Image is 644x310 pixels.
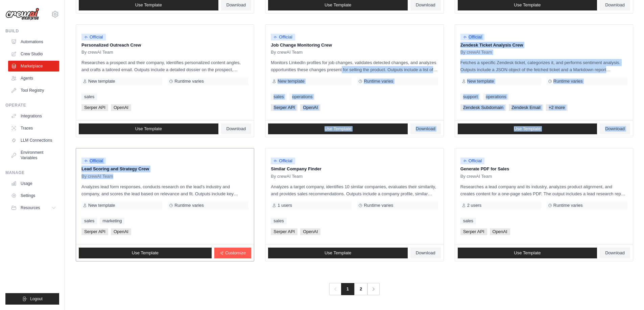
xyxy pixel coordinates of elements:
[5,103,59,108] div: Operate
[300,104,320,111] span: OpenAI
[271,218,286,224] a: sales
[8,123,59,134] a: Traces
[81,104,108,111] span: Serper API
[8,73,59,84] a: Agents
[21,205,40,210] span: Resources
[271,174,303,179] span: By crewAI Team
[81,34,106,40] span: Official
[410,248,441,258] a: Download
[354,283,367,295] a: 2
[8,36,59,47] a: Automations
[225,250,246,256] span: Customize
[553,203,583,208] span: Runtime varies
[460,228,487,235] span: Serper API
[467,79,494,84] span: New template
[514,250,541,256] span: Use Template
[325,126,351,132] span: Use Template
[553,79,583,84] span: Runtime varies
[111,228,131,235] span: OpenAI
[88,79,115,84] span: New template
[111,104,131,111] span: OpenAI
[271,158,295,164] span: Official
[271,50,303,55] span: By crewAI Team
[8,135,59,146] a: LLM Connections
[329,283,380,295] nav: Pagination
[5,170,59,175] div: Manage
[460,166,627,172] p: Generate PDF for Sales
[135,126,162,132] span: Use Template
[81,59,248,73] p: Researches a prospect and their company, identifies personalized content angles, and crafts a tai...
[278,203,292,208] span: 1 users
[364,203,393,208] span: Runtime varies
[325,2,351,8] span: Use Template
[271,228,297,235] span: Serper API
[8,190,59,201] a: Settings
[300,228,320,235] span: OpenAI
[81,228,108,235] span: Serper API
[341,283,354,295] span: 1
[79,123,218,134] a: Use Template
[271,104,297,111] span: Serper API
[8,202,59,213] button: Resources
[546,104,568,111] span: +2 more
[460,174,492,179] span: By crewAI Team
[460,93,480,100] a: support
[174,203,204,208] span: Runtime varies
[600,248,630,258] a: Download
[460,104,506,111] span: Zendesk Subdomain
[416,250,435,256] span: Download
[5,28,59,34] div: Build
[81,158,106,164] span: Official
[271,59,438,73] p: Monitors LinkedIn profiles for job changes, validates detected changes, and analyzes opportunitie...
[81,93,97,100] a: sales
[467,203,482,208] span: 2 users
[5,8,39,21] img: Logo
[81,218,97,224] a: sales
[325,250,351,256] span: Use Template
[8,147,59,163] a: Environment Variables
[30,296,43,302] span: Logout
[490,228,510,235] span: OpenAI
[88,203,115,208] span: New template
[81,174,113,179] span: By crewAI Team
[8,49,59,59] a: Crew Studio
[271,166,438,172] p: Similar Company Finder
[221,123,252,134] a: Download
[416,2,435,8] span: Download
[226,2,246,8] span: Download
[81,166,248,172] p: Lead Scoring and Strategy Crew
[268,248,408,258] a: Use Template
[410,123,441,134] a: Download
[605,250,625,256] span: Download
[226,126,246,132] span: Download
[460,34,485,40] span: Official
[460,59,627,73] p: Fetches a specific Zendesk ticket, categorizes it, and performs sentiment analysis. Outputs inclu...
[416,126,435,132] span: Download
[135,2,162,8] span: Use Template
[174,79,204,84] span: Runtime varies
[514,2,541,8] span: Use Template
[5,293,59,305] button: Logout
[605,126,625,132] span: Download
[271,34,295,40] span: Official
[364,79,393,84] span: Runtime varies
[289,93,315,100] a: operations
[509,104,543,111] span: Zendesk Email
[460,183,627,197] p: Researches a lead company and its industry, analyzes product alignment, and creates content for a...
[460,218,476,224] a: sales
[460,158,485,164] span: Official
[605,2,625,8] span: Download
[278,79,304,84] span: New template
[458,248,597,258] a: Use Template
[458,123,597,134] a: Use Template
[8,111,59,121] a: Integrations
[81,42,248,49] p: Personalized Outreach Crew
[79,248,212,258] a: Use Template
[100,218,124,224] a: marketing
[81,50,113,55] span: By crewAI Team
[271,93,286,100] a: sales
[600,123,630,134] a: Download
[271,42,438,49] p: Job Change Monitoring Crew
[8,85,59,96] a: Tool Registry
[268,123,408,134] a: Use Template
